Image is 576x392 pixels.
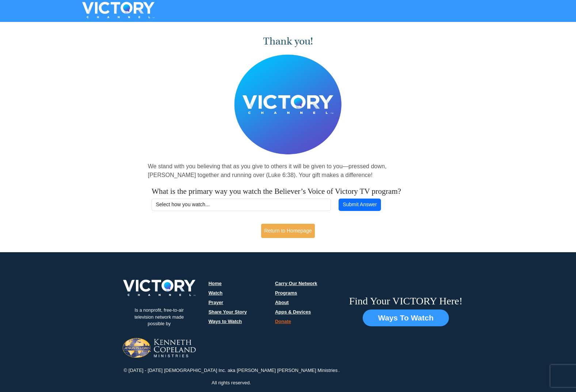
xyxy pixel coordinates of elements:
[211,379,252,387] p: All rights reserved.
[209,290,223,296] a: Watch
[275,281,317,286] a: Carry Our Network
[73,2,164,18] img: VICTORYTHON - VICTORY Channel
[148,162,428,180] p: We stand with you believing that as you give to others it will be given to you—pressed down, [PER...
[227,367,236,374] p: aka
[209,281,222,286] a: Home
[339,199,381,211] button: Submit Answer
[261,224,315,238] a: Return to Homepage
[123,338,196,358] img: Jesus-is-Lord-logo.png
[123,367,164,374] p: © [DATE] - [DATE]
[275,309,311,315] a: Apps & Devices
[209,319,242,324] a: Ways to Watch
[234,54,342,155] img: Believer's Voice of Victory Network
[123,301,196,333] p: Is a nonprofit, free-to-air television network made possible by
[148,35,428,47] h1: Thank you!
[163,367,227,374] p: [DEMOGRAPHIC_DATA] Inc.
[363,310,449,326] button: Ways To Watch
[236,367,338,374] p: [PERSON_NAME] [PERSON_NAME] Ministries
[114,280,205,296] img: victory-logo.png
[152,187,424,196] h4: What is the primary way you watch the Believer’s Voice of Victory TV program?
[209,309,247,315] a: Share Your Story
[275,300,289,305] a: About
[275,290,297,296] a: Programs
[349,295,463,307] h6: Find Your VICTORY Here!
[275,319,291,324] a: Donate
[209,300,223,305] a: Prayer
